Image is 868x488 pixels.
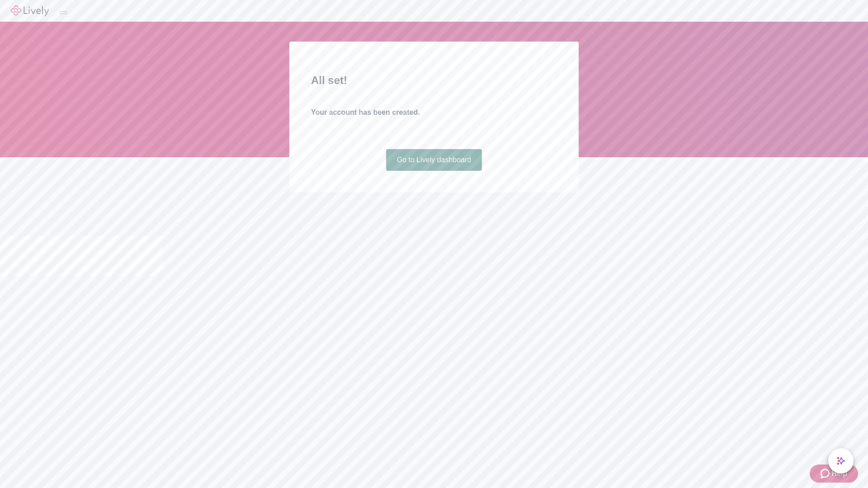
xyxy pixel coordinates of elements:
[11,5,49,16] img: Lively
[311,107,557,118] h4: Your account has been created.
[386,149,482,171] a: Go to Lively dashboard
[828,448,854,474] button: chat
[311,72,557,89] h2: All set!
[836,456,845,465] svg: Lively AI Assistant
[821,468,831,479] svg: Zendesk support icon
[810,465,858,483] button: Zendesk support iconHelp
[60,11,67,14] button: Log out
[831,468,847,479] span: Help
